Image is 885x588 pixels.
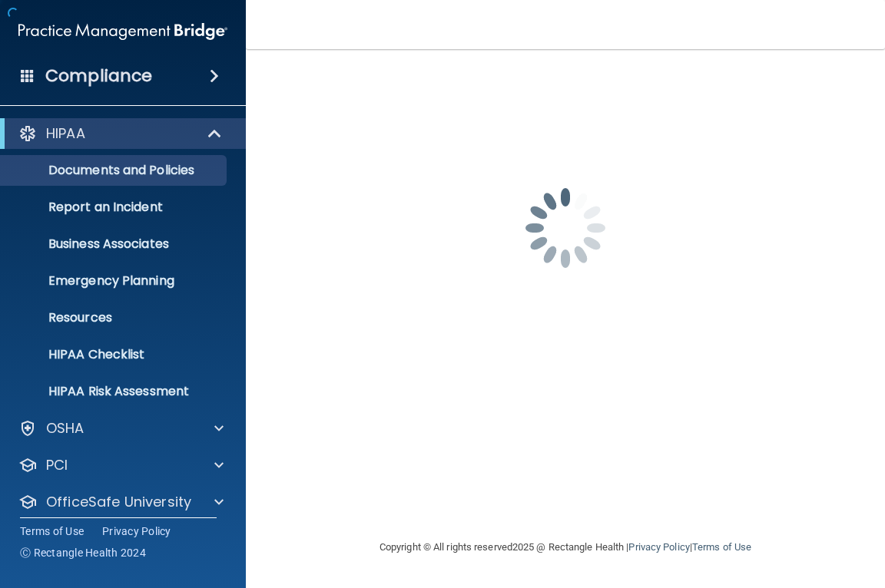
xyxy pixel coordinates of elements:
p: HIPAA Risk Assessment [10,384,220,399]
p: Documents and Policies [10,163,220,178]
a: Privacy Policy [102,524,171,539]
img: spinner.e123f6fc.gif [489,151,642,305]
p: Emergency Planning [10,273,220,289]
p: Business Associates [10,236,220,252]
p: HIPAA [46,124,85,143]
a: PCI [18,456,224,474]
div: Copyright © All rights reserved 2025 @ Rectangle Health | | [285,523,846,572]
a: Privacy Policy [628,541,689,553]
a: Terms of Use [20,524,84,539]
p: Report an Incident [10,200,220,215]
span: Ⓒ Rectangle Health 2024 [20,545,146,560]
p: PCI [46,456,68,474]
iframe: Drift Widget Chat Controller [619,479,867,540]
p: OfficeSafe University [46,493,191,511]
p: Resources [10,310,220,325]
p: HIPAA Checklist [10,347,220,362]
a: OfficeSafe University [18,493,224,511]
a: OSHA [18,419,224,438]
p: OSHA [46,419,85,438]
a: HIPAA [18,124,223,143]
a: Terms of Use [692,541,751,553]
img: PMB logo [18,16,227,47]
h4: Compliance [45,65,152,87]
